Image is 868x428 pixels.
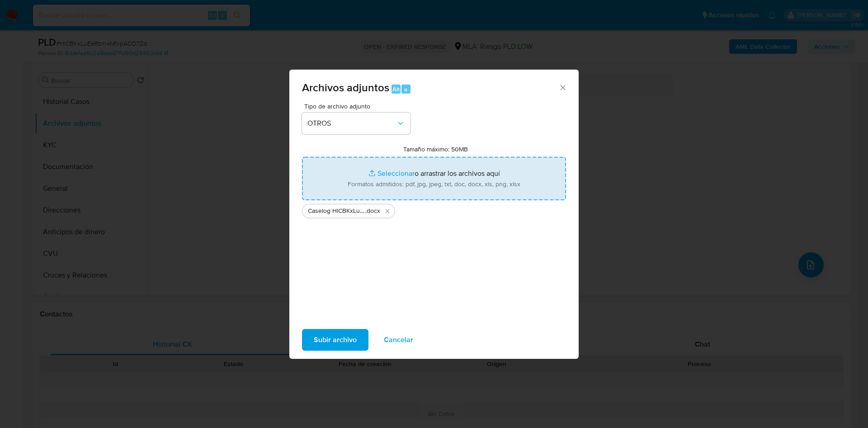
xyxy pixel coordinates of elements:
[302,113,410,134] button: OTROS
[372,329,425,351] button: Cancelar
[302,80,389,95] span: Archivos adjuntos
[314,330,357,350] span: Subir archivo
[404,85,407,94] span: a
[384,330,413,350] span: Cancelar
[302,329,368,351] button: Subir archivo
[382,206,393,216] button: Eliminar Caselog HlCBKxLuEeRzm4MfxpADD7Zd_2025_07_18_09_46_49.docx
[365,207,380,216] span: .docx
[403,145,468,153] label: Tamaño máximo: 50MB
[307,119,396,128] span: OTROS
[392,85,400,94] span: Alt
[558,83,566,91] button: Cerrar
[302,200,566,218] ul: Archivos seleccionados
[308,207,365,216] span: Caselog HlCBKxLuEeRzm4MfxpADD7Zd_2025_07_18_09_46_49
[304,103,413,109] span: Tipo de archivo adjunto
